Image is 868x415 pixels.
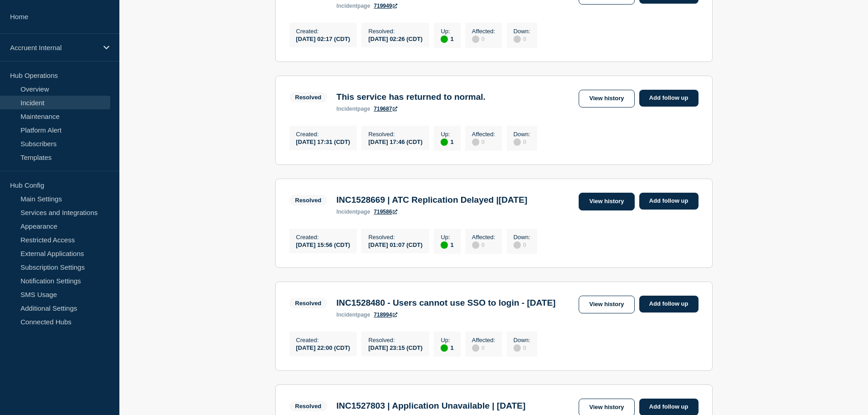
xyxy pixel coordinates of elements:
p: Affected : [472,28,495,35]
p: Resolved : [368,337,422,343]
div: up [441,241,448,249]
span: incident [336,3,357,9]
div: disabled [472,36,479,43]
p: Affected : [472,131,495,138]
span: incident [336,312,357,318]
div: [DATE] 02:17 (CDT) [296,35,350,42]
div: disabled [514,241,521,249]
a: 719687 [374,106,397,112]
div: [DATE] 17:46 (CDT) [368,138,422,145]
p: Up : [441,131,453,138]
span: Resolved [289,401,328,411]
p: Resolved : [368,28,422,35]
p: Down : [514,337,530,343]
div: 0 [514,138,530,146]
div: 1 [441,138,453,146]
span: Resolved [289,298,328,308]
span: Resolved [289,92,328,102]
span: Resolved [289,195,328,205]
div: disabled [514,36,521,43]
h3: INC1528669 | ATC Replication Delayed |[DATE] [336,195,527,205]
p: Resolved : [368,131,422,138]
p: Down : [514,234,530,241]
div: 1 [441,35,453,43]
p: Accruent Internal [10,44,98,51]
div: up [441,344,448,352]
div: [DATE] 23:15 (CDT) [368,343,422,351]
span: incident [336,209,357,215]
div: 0 [514,35,530,43]
p: Created : [296,28,350,35]
p: Up : [441,234,453,241]
div: disabled [472,344,479,352]
a: 719586 [374,209,397,215]
p: Up : [441,337,453,343]
p: Affected : [472,234,495,241]
div: up [441,138,448,146]
p: Up : [441,28,453,35]
a: Add follow up [639,296,699,313]
p: Down : [514,131,530,138]
a: 719949 [374,3,397,9]
span: incident [336,106,357,112]
div: [DATE] 22:00 (CDT) [296,343,350,351]
h3: INC1528480 - Users cannot use SSO to login - [DATE] [336,298,555,308]
div: 1 [441,241,453,249]
div: disabled [514,344,521,352]
p: page [336,312,370,318]
p: page [336,209,370,215]
div: 0 [514,343,530,352]
div: disabled [514,138,521,146]
p: page [336,106,370,112]
h3: INC1527803 | Application Unavailable | [DATE] [336,401,525,411]
div: 0 [472,343,495,352]
div: 0 [472,138,495,146]
div: [DATE] 17:31 (CDT) [296,138,350,145]
div: [DATE] 15:56 (CDT) [296,241,350,248]
div: 0 [472,35,495,43]
p: page [336,3,370,9]
p: Created : [296,337,350,343]
div: disabled [472,241,479,249]
p: Down : [514,28,530,35]
a: Add follow up [639,193,699,210]
div: [DATE] 01:07 (CDT) [368,241,422,248]
a: View history [579,90,634,108]
p: Affected : [472,337,495,343]
div: up [441,36,448,43]
p: Resolved : [368,234,422,241]
a: 718994 [374,312,397,318]
a: View history [579,193,634,210]
p: Created : [296,234,350,241]
div: 0 [514,241,530,249]
h3: This service has returned to normal. [336,92,485,102]
p: Created : [296,131,350,138]
div: 0 [472,241,495,249]
div: disabled [472,138,479,146]
a: View history [579,296,634,313]
div: [DATE] 02:26 (CDT) [368,35,422,42]
a: Add follow up [639,90,699,107]
div: 1 [441,343,453,352]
